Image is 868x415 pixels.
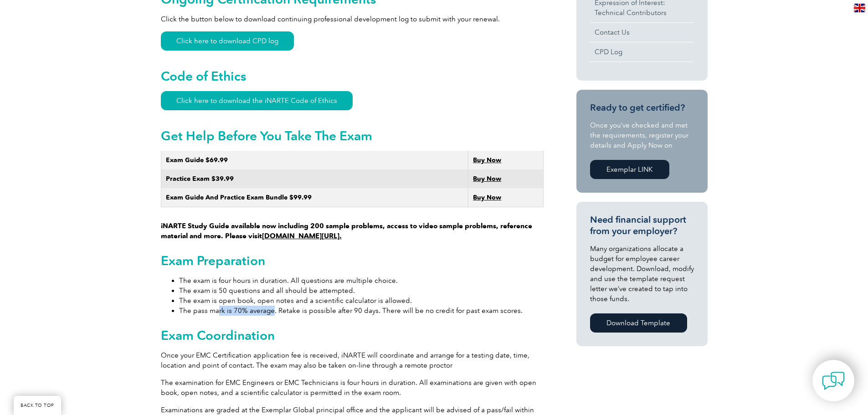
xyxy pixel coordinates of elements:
a: Click here to download CPD log [161,31,294,51]
a: Download Template [590,313,687,333]
p: Click the button below to download continuing professional development log to submit with your re... [161,14,544,24]
a: Click here to download the iNARTE Code of Ethics [161,91,353,110]
a: CPD Log [590,42,694,61]
a: [DOMAIN_NAME][URL]. [262,232,342,240]
img: en [854,4,865,12]
strong: Exam Guide And Practice Exam Bundle $99.99 [166,194,312,201]
strong: Practice Exam $39.99 [166,175,234,183]
h2: Get Help Before You Take The Exam [161,128,544,143]
p: Once you’ve checked and met the requirements, register your details and Apply Now on [590,120,694,150]
a: Buy Now [473,194,501,201]
a: Buy Now [473,175,501,183]
p: Once your EMC Certification application fee is received, iNARTE will coordinate and arrange for a... [161,350,544,370]
li: The exam is four hours in duration. All questions are multiple choice. [179,276,544,286]
a: Buy Now [473,156,501,164]
h3: Ready to get certified? [590,102,694,113]
li: The exam is 50 questions and all should be attempted. [179,286,544,296]
strong: Exam Guide $69.99 [166,156,228,164]
h2: Code of Ethics [161,69,544,83]
h2: Exam Preparation [161,253,544,268]
p: The examination for EMC Engineers or EMC Technicians is four hours in duration. All examinations ... [161,378,544,398]
a: BACK TO TOP [14,396,61,415]
a: Exemplar LINK [590,160,669,179]
li: The exam is open book, open notes and a scientific calculator is allowed. [179,296,544,306]
li: The pass mark is 70% average. Retake is possible after 90 days. There will be no credit for past ... [179,306,544,316]
p: Many organizations allocate a budget for employee career development. Download, modify and use th... [590,244,694,304]
h3: Need financial support from your employer? [590,214,694,237]
a: Contact Us [590,23,694,42]
strong: iNARTE Study Guide available now including 200 sample problems, access to video sample problems, ... [161,222,532,240]
h2: Exam Coordination [161,328,544,343]
img: contact-chat.png [822,369,845,392]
